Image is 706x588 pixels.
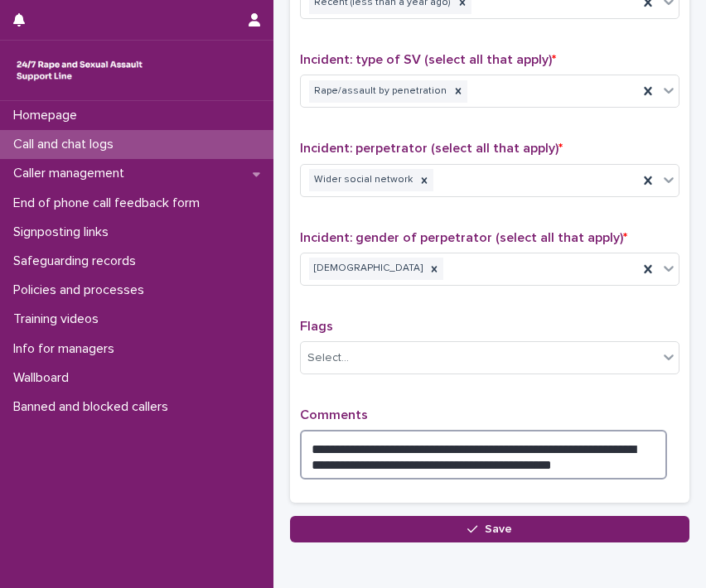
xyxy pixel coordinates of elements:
[7,399,181,415] p: Banned and blocked callers
[290,516,689,542] button: Save
[309,169,415,191] div: Wider social network
[7,108,90,123] p: Homepage
[7,195,213,211] p: End of phone call feedback form
[7,341,128,357] p: Info for managers
[7,137,127,152] p: Call and chat logs
[7,282,157,298] p: Policies and processes
[485,523,512,535] span: Save
[7,370,82,386] p: Wallboard
[309,80,449,103] div: Rape/assault by penetration
[300,53,556,66] span: Incident: type of SV (select all that apply)
[7,311,112,327] p: Training videos
[300,142,563,155] span: Incident: perpetrator (select all that apply)
[7,166,138,181] p: Caller management
[7,224,122,240] p: Signposting links
[300,408,368,422] span: Comments
[300,231,627,244] span: Incident: gender of perpetrator (select all that apply)
[300,320,333,333] span: Flags
[13,54,146,87] img: rhQMoQhaT3yELyF149Cw
[7,253,149,269] p: Safeguarding records
[309,258,425,280] div: [DEMOGRAPHIC_DATA]
[307,349,349,367] div: Select...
